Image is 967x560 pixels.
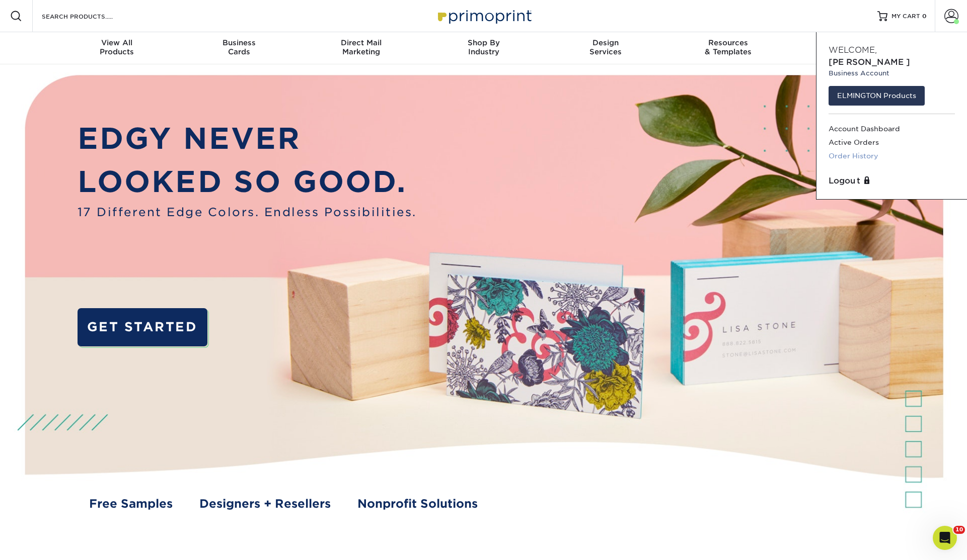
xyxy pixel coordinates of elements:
a: Order History [829,149,955,163]
div: Marketing [300,38,422,56]
p: EDGY NEVER [78,117,417,160]
span: Shop By [422,38,545,47]
a: Logout [829,175,955,187]
a: Active Orders [829,136,955,149]
a: Resources& Templates [667,32,789,64]
a: BusinessCards [178,32,300,64]
span: Resources [667,38,789,47]
a: Designers + Resellers [199,495,331,513]
span: Welcome, [829,45,877,55]
input: SEARCH PRODUCTS..... [41,10,139,22]
p: LOOKED SO GOOD. [78,160,417,204]
span: 10 [953,526,965,534]
div: Products [56,38,178,56]
span: MY CART [891,12,920,21]
span: [PERSON_NAME] [829,57,910,67]
div: Industry [422,38,545,56]
div: Services [545,38,667,56]
a: Contact& Support [789,32,912,64]
span: 0 [922,13,927,20]
a: Account Dashboard [829,122,955,136]
span: 17 Different Edge Colors. Endless Possibilities. [78,204,417,221]
a: ELMINGTON Products [829,86,925,105]
span: View All [56,38,178,47]
small: Business Account [829,68,955,78]
a: Nonprofit Solutions [357,495,478,513]
span: Business [178,38,300,47]
img: Primoprint [433,5,534,27]
a: View AllProducts [56,32,178,64]
span: Direct Mail [300,38,422,47]
a: Free Samples [89,495,173,513]
div: & Support [789,38,912,56]
div: & Templates [667,38,789,56]
a: Direct MailMarketing [300,32,422,64]
a: GET STARTED [78,308,207,346]
div: Cards [178,38,300,56]
a: DesignServices [545,32,667,64]
a: Shop ByIndustry [422,32,545,64]
span: Contact [789,38,912,47]
span: Design [545,38,667,47]
iframe: Intercom live chat [933,526,957,550]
